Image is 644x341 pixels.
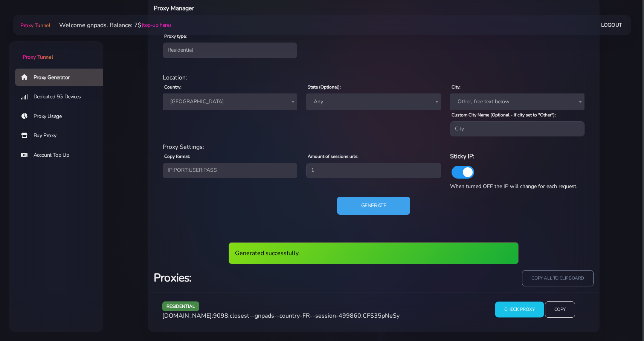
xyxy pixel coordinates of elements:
[308,153,359,160] label: Amount of sessions urls:
[164,84,182,90] label: Country:
[23,54,53,61] span: Proxy Tunnel
[455,96,580,107] span: Other, free text below
[15,108,109,125] a: Proxy Usage
[158,73,589,82] div: Location:
[450,121,584,136] input: City
[308,84,341,90] label: State (Optional):
[337,197,411,215] button: Generate
[601,18,622,32] a: Logout
[311,96,436,107] span: Any
[229,242,519,264] div: Generated successfully.
[50,21,171,30] li: Welcome gnpads. Balance: 7$
[15,147,109,164] a: Account Top Up
[450,183,577,190] span: When turned OFF the IP will change for each request.
[15,88,109,106] a: Dedicated 5G Devices
[450,93,584,110] span: Other, free text below
[450,151,584,161] h6: Sticky IP:
[15,69,109,86] a: Proxy Generator
[154,3,406,13] h6: Proxy Manager
[15,127,109,144] a: Buy Proxy
[164,33,187,40] label: Proxy type:
[162,312,400,320] span: [DOMAIN_NAME]:9098:closest--gnpads--country-FR--session-499860:CFS35pNeSy
[495,302,544,318] input: Check Proxy
[164,153,190,160] label: Copy format:
[154,270,369,286] h3: Proxies:
[20,22,50,29] span: Proxy Tunnel
[163,93,297,110] span: France
[306,93,441,110] span: Any
[19,19,50,31] a: Proxy Tunnel
[607,304,635,332] iframe: Webchat Widget
[545,301,575,318] input: Copy
[452,84,461,90] label: City:
[9,41,103,61] a: Proxy Tunnel
[158,142,589,151] div: Proxy Settings:
[162,301,199,311] span: residential
[167,96,293,107] span: France
[452,112,556,118] label: Custom City Name (Optional - If city set to "Other"):
[522,270,594,286] input: copy all to clipboard
[142,21,171,29] a: (top-up here)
